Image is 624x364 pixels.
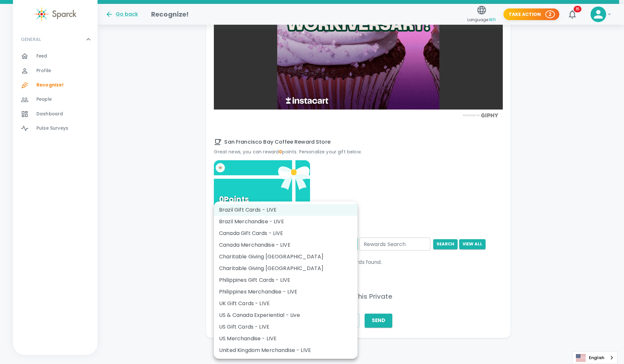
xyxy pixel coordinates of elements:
li: US Merchandise - LIVE [214,333,357,344]
div: Language [572,351,617,364]
li: UK Gift Cards - LIVE [214,298,357,309]
li: Canada Gift Cards - LIVE [214,227,357,239]
a: English [573,352,617,364]
li: Brazil Merchandise - LIVE [214,216,357,227]
li: Brazil Gift Cards - LIVE [214,204,357,216]
li: Philippines Gift Cards - LIVE [214,274,357,286]
li: Canada Merchandise - LIVE [214,239,357,251]
li: Philippines Merchandise - LIVE [214,286,357,298]
li: Charitable Giving [GEOGRAPHIC_DATA] [214,251,357,263]
li: Charitable Giving [GEOGRAPHIC_DATA] [214,263,357,274]
li: US Gift Cards - LIVE [214,321,357,333]
aside: Language selected: English [572,351,617,364]
li: US & Canada Experiential - Live [214,309,357,321]
li: United Kingdom Merchandise - LIVE [214,344,357,356]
